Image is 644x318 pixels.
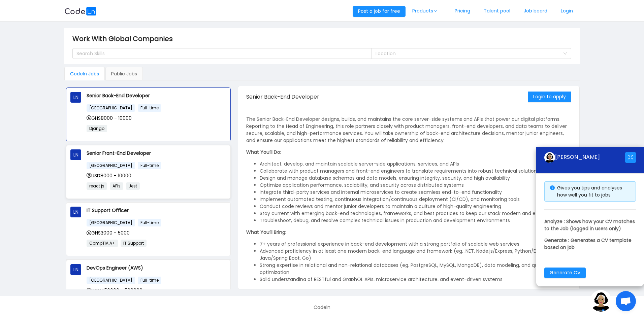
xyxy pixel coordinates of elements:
[528,92,571,102] button: Login to apply
[260,189,571,196] li: Integrate third-party services and internal microservices to create seamless end-to-end functiona...
[87,115,91,120] i: icon: dollar
[625,152,636,163] button: icon: fullscreen
[87,240,118,247] span: CompTIA A+
[73,92,78,103] span: LN
[557,184,622,198] span: Gives you tips and analyses how well you fit to jobs
[87,92,226,99] p: Senior Back-End Developer
[544,152,555,163] img: ground.ddcf5dcf.png
[260,161,571,168] li: Architect, develop, and maintain scalable server-side applications, services, and APIs
[246,229,286,236] strong: What You’ll Bring:
[87,115,132,121] span: GHS8000 - 10000
[73,264,78,275] span: LN
[544,268,586,278] button: Generate CV
[87,162,135,169] span: [GEOGRAPHIC_DATA]
[260,241,571,248] li: 7+ years of professional experience in back-end development with a strong portfolio of scalable w...
[64,67,105,80] div: Codeln Jobs
[72,33,177,44] span: Work With Global Companies
[246,116,571,144] p: The Senior Back-End Developer designs, builds, and maintains the core server-side systems and API...
[73,207,78,217] span: LN
[87,287,142,294] span: NGN450000 - 500000
[87,149,226,157] p: Senior Front-End Developer
[260,168,571,175] li: Collaborate with product managers and front-end engineers to translate requirements into robust t...
[260,248,571,262] li: Advanced proficiency in at least one modern back-end language and framework (eg. .NET, Node.js/Ex...
[550,185,555,190] i: icon: info-circle
[260,196,571,203] li: Implement automated testing, continuous integration/continuous deployment (CI/CD), and monitoring...
[616,291,636,311] div: Open chat
[260,203,571,210] li: Conduct code reviews and mentor junior developers to maintain a culture of high-quality engineering
[544,237,636,251] p: Generate : Generates a CV template based on job
[246,149,281,155] strong: What You’ll Do:
[353,6,406,17] button: Post a job for free
[590,290,612,312] img: ground.ddcf5dcf.png
[105,67,143,80] div: Public Jobs
[260,210,571,217] li: Stay current with emerging back-end technologies, frameworks, and best practices to keep our stac...
[246,93,319,101] span: Senior Back-End Developer
[138,219,161,226] span: Full-time
[64,7,97,15] img: logobg.f302741d.svg
[87,288,91,293] i: icon: dollar
[126,182,140,190] span: Jest
[87,104,135,112] span: [GEOGRAPHIC_DATA]
[544,152,625,163] div: [PERSON_NAME]
[87,182,107,190] span: react js
[138,162,161,169] span: Full-time
[376,50,560,57] div: Location
[138,277,161,284] span: Full-time
[138,104,161,112] span: Full-time
[87,231,91,235] i: icon: dollar
[87,229,130,236] span: GHS3000 - 5000
[121,240,147,247] span: IT Support
[73,149,78,160] span: LN
[563,51,567,56] i: icon: down
[87,264,226,272] p: DevOps Engineer (AWS)
[110,182,123,190] span: APIs
[260,276,571,283] li: Solid understanding of RESTful and GraphQL APIs, microservice architecture, and event-driven systems
[433,9,438,13] i: icon: down
[76,50,362,57] div: Search Skills
[260,175,571,182] li: Design and manage database schemas and data models, ensuring integrity, security, and high availa...
[353,8,406,14] a: Post a job for free
[87,277,135,284] span: [GEOGRAPHIC_DATA]
[260,182,571,189] li: Optimize application performance, scalability, and security across distributed systems
[260,262,571,276] li: Strong expertise in relational and non-relational databases (eg. PostgreSQL, MySQL, MongoDB), dat...
[544,218,636,232] p: Analyze : Shows how your CV matches to the Job (logged in users only)
[87,219,135,226] span: [GEOGRAPHIC_DATA]
[87,125,107,132] span: Django
[87,173,91,178] i: icon: dollar
[87,172,131,179] span: USD8000 - 10000
[87,207,226,214] p: IT Support Officer
[260,217,571,224] li: Troubleshoot, debug, and resolve complex technical issues in production and development environments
